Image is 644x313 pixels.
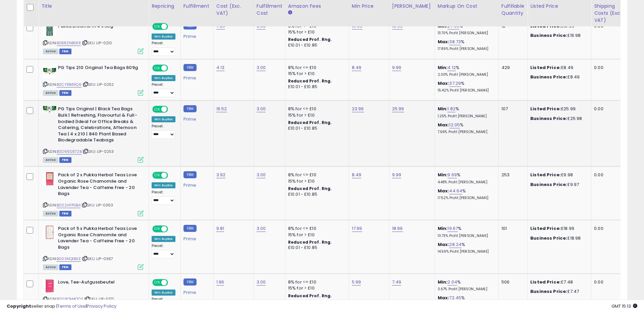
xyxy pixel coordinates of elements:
[257,279,266,286] a: 3.00
[153,280,161,286] span: ON
[43,23,144,54] div: ASIN:
[392,64,401,71] a: 9.99
[153,23,161,29] span: ON
[257,225,266,232] a: 3.00
[438,249,493,254] p: 14.59% Profit [PERSON_NAME]
[438,242,493,254] div: %
[438,287,493,292] p: 0.67% Profit [PERSON_NAME]
[257,3,282,17] div: Fulfillment Cost
[530,74,567,80] b: Business Price:
[216,64,225,71] a: 4.13
[43,279,56,293] img: 51roQClAhyL._SL40_.jpg
[530,172,561,178] b: Listed Price:
[152,236,175,242] div: Win BuyBox
[58,23,140,31] b: Pukka Breathe In 4 x 38g
[43,264,58,270] span: All listings currently available for purchase on Amazon
[288,106,344,112] div: 8% for <= £10
[183,114,208,122] div: Prime
[530,181,567,188] b: Business Price:
[167,107,178,112] span: OFF
[43,65,144,95] div: ASIN:
[216,172,226,178] a: 3.92
[288,3,346,10] div: Amazon Fees
[392,225,403,232] a: 18.99
[59,211,71,216] span: FBM
[501,106,522,112] div: 107
[530,106,586,112] div: £25.99
[392,3,432,10] div: [PERSON_NAME]
[43,49,58,54] span: All listings currently available for purchase on Amazon
[183,278,197,286] small: FBM
[438,241,449,248] b: Max:
[530,65,586,71] div: £8.49
[57,40,81,46] a: B0B82NB5RR
[288,126,344,131] div: £10.01 - £10.85
[438,188,449,194] b: Max:
[530,235,567,241] b: Business Price:
[288,186,332,191] b: Reduced Prof. Rng.
[530,289,586,295] div: £7.47
[87,303,116,309] a: Privacy Policy
[501,226,522,232] div: 101
[152,34,175,40] div: Win BuyBox
[288,65,344,71] div: 8% for <= £10
[57,202,80,208] a: B002HFPGB4
[447,64,456,71] a: 4.12
[152,190,175,205] div: Preset:
[352,225,362,232] a: 17.99
[43,226,144,269] div: ASIN:
[43,106,56,113] img: 413SLmK4G9L._SL40_.jpg
[530,279,586,285] div: £7.48
[57,256,81,262] a: B003NQKBSE
[530,3,588,10] div: Listed Price
[288,84,344,90] div: £10.01 - £10.85
[58,226,140,252] b: Pack of 5 x Pukka Herbal Teas Love Organic Rose Chamomile and Lavender Tea - Caffeine Free - 20 Bags
[152,82,175,98] div: Preset:
[59,49,71,54] span: FBM
[152,3,178,10] div: Repricing
[438,65,493,77] div: %
[438,23,493,36] div: %
[152,75,175,81] div: Win BuyBox
[257,64,266,71] a: 3.00
[183,31,208,39] div: Prime
[288,239,332,245] b: Reduced Prof. Rng.
[449,39,461,45] a: 38.73
[530,226,586,232] div: £18.99
[153,65,161,71] span: ON
[594,106,626,112] div: 0.00
[438,64,448,71] b: Min:
[152,244,175,259] div: Preset:
[611,303,637,309] span: 2025-10-14 15:13 GMT
[7,303,116,310] div: seller snap | |
[43,90,58,96] span: All listings currently available for purchase on Amazon
[438,80,449,86] b: Max:
[288,43,344,48] div: £10.01 - £10.85
[43,23,56,37] img: 41xpowoOKoL._SL40_.jpg
[530,116,586,122] div: £25.98
[288,226,344,232] div: 8% for <= £10
[58,172,140,198] b: Pack of 2 x Pukka Herbal Teas Love Organic Rose Chamomile and Lavender Tea - Caffeine Free - 20 Bags
[41,3,146,10] div: Title
[288,71,344,77] div: 15% for > £10
[449,188,462,194] a: 44.64
[183,105,197,112] small: FBM
[59,157,71,163] span: FBM
[288,172,344,178] div: 8% for <= £10
[216,279,224,286] a: 1.96
[438,188,493,200] div: %
[438,196,493,200] p: 17.52% Profit [PERSON_NAME]
[167,226,178,232] span: OFF
[152,124,175,139] div: Preset:
[501,3,525,17] div: Fulfillable Quantity
[352,64,362,71] a: 8.49
[216,225,224,232] a: 9.81
[288,293,332,299] b: Reduced Prof. Rng.
[438,114,493,119] p: 1.25% Profit [PERSON_NAME]
[352,3,386,10] div: Min Price
[183,180,208,188] div: Prime
[82,40,112,46] span: | SKU: LIP-0210
[288,279,344,285] div: 8% for <= £10
[438,226,493,238] div: %
[43,106,144,162] div: ASIN:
